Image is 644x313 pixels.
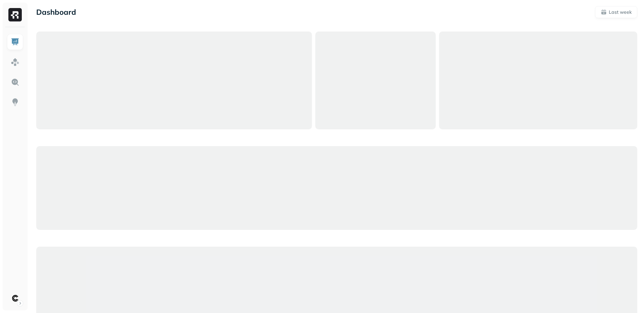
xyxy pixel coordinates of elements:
img: Assets [11,58,19,66]
img: Clutch [10,294,20,303]
p: Dashboard [36,7,76,17]
img: Insights [11,98,19,107]
img: Ryft [8,8,22,21]
button: Last week [595,6,637,18]
img: Dashboard [11,38,19,46]
p: Last week [609,9,632,15]
img: Query Explorer [11,78,19,86]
